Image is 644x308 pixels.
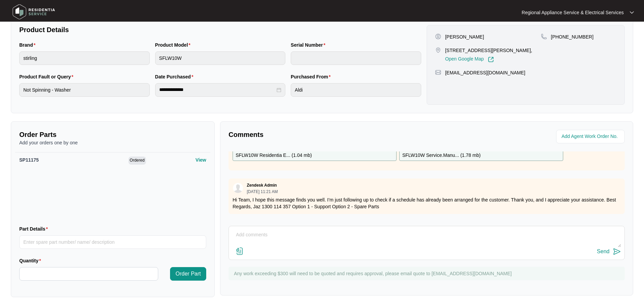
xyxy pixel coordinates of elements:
[291,73,333,80] label: Purchased From
[247,183,277,188] p: Zendesk Admin
[128,157,146,165] span: Ordered
[445,47,532,54] p: [STREET_ADDRESS][PERSON_NAME],
[236,152,312,159] p: SFLW10W Residentia E... ( 1.04 mb )
[291,51,421,65] input: Serial Number
[488,56,494,63] img: Link-External
[445,33,484,40] p: [PERSON_NAME]
[155,51,286,65] input: Product Model
[562,133,621,141] input: Add Agent Work Order No.
[19,226,51,232] label: Part Details
[445,69,525,76] p: [EMAIL_ADDRESS][DOMAIN_NAME]
[551,33,594,40] p: [PHONE_NUMBER]
[402,152,481,159] p: SFLW10W Service.Manu... ( 1.78 mb )
[597,247,621,256] button: Send
[234,270,621,277] p: Any work exceeding $300 will need to be quoted and requires approval, please email quote to [EMAI...
[19,83,150,97] input: Product Fault or Query
[170,267,206,281] button: Order Part
[522,9,624,16] p: Regional Appliance Service & Electrical Services
[445,56,494,63] a: Open Google Map
[613,247,621,256] img: send-icon.svg
[19,51,150,65] input: Brand
[19,130,206,139] p: Order Parts
[229,130,422,139] p: Comments
[233,183,243,193] img: user.svg
[155,73,196,80] label: Date Purchased
[19,257,44,264] label: Quantity
[435,33,441,40] img: user-pin
[19,42,38,48] label: Brand
[236,247,244,255] img: file-attachment-doc.svg
[291,42,328,48] label: Serial Number
[20,267,158,280] input: Quantity
[541,33,547,40] img: map-pin
[159,86,276,93] input: Date Purchased
[19,139,206,146] p: Add your orders one by one
[195,157,206,163] p: View
[175,270,201,278] span: Order Part
[10,2,57,22] img: residentia service logo
[247,190,278,194] p: [DATE] 11:21 AM
[291,83,421,97] input: Purchased From
[19,25,421,34] p: Product Details
[19,73,76,80] label: Product Fault or Query
[435,69,441,75] img: map-pin
[233,196,621,210] p: Hi Team, I hope this message finds you well. I’m just following up to check if a schedule has alr...
[19,235,206,249] input: Part Details
[597,248,610,255] div: Send
[630,11,634,14] img: dropdown arrow
[155,42,193,48] label: Product Model
[19,157,39,163] span: SP11175
[435,47,441,53] img: map-pin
